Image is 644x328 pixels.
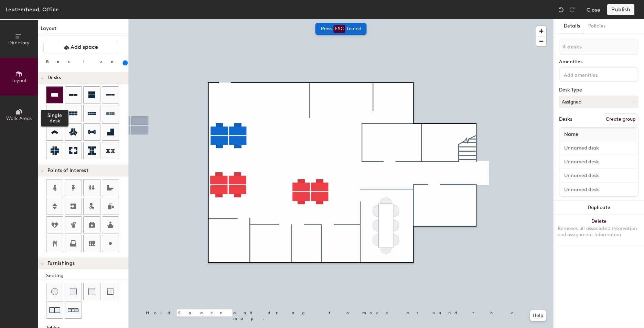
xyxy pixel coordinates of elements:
span: Add space [71,44,98,51]
span: Furnishings [47,261,75,266]
div: Amenities [559,59,638,65]
button: Policies [584,19,610,33]
div: Resize [46,59,122,64]
button: Stool [46,283,63,300]
img: Couch (x2) [49,305,60,316]
span: Layout [11,78,27,84]
input: Unnamed desk [561,143,637,153]
span: ESC [334,25,345,33]
img: Stool [51,288,58,295]
span: Work Areas [6,116,32,121]
img: Undo [558,6,565,13]
img: Couch (x3) [68,305,79,316]
button: Create group [603,113,638,125]
img: Couch (corner) [107,288,114,295]
button: Couch (x3) [65,302,82,319]
span: Name [561,128,582,141]
button: Couch (corner) [102,283,119,300]
img: Couch (middle) [88,288,95,295]
button: Assigned [559,96,638,108]
button: Single desk [46,86,63,103]
input: Unnamed desk [561,157,637,167]
span: Desks [47,75,61,80]
h1: Layout [38,25,128,35]
button: Help [530,310,546,321]
div: Removes all associated reservation and assignment information [558,226,640,238]
button: Close [587,4,600,15]
button: Couch (middle) [83,283,100,300]
input: Unnamed desk [561,171,637,181]
div: Desk Type [559,87,638,93]
button: Couch (x2) [46,302,63,319]
img: Redo [569,6,576,13]
button: Duplicate [554,201,644,215]
button: DeleteRemoves all associated reservation and assignment information [554,215,644,245]
input: Unnamed desk [561,185,637,194]
div: Press to end [315,23,367,35]
button: Details [560,19,584,33]
button: Add space [43,41,118,53]
div: Leatherhead, Office [6,5,59,14]
div: Seating [46,272,128,280]
input: Add amenities [562,70,624,78]
span: Directory [8,40,30,46]
span: Points of Interest [47,168,88,173]
button: Cushion [65,283,82,300]
div: Desks [559,117,572,122]
img: Cushion [70,288,77,295]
